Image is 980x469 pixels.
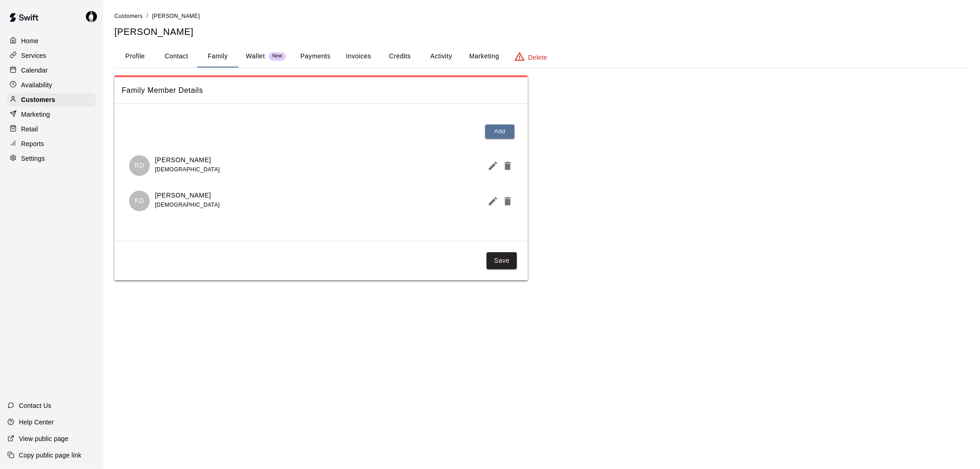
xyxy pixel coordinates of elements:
[7,122,96,136] a: Retail
[7,93,96,107] a: Customers
[528,53,547,62] p: Delete
[84,7,103,26] div: Travis Hamilton
[19,401,51,410] p: Contact Us
[114,13,143,19] span: Customers
[21,154,45,163] p: Settings
[114,45,969,68] div: basic tabs example
[135,161,144,170] p: RD
[135,196,144,206] p: FD
[19,451,81,460] p: Copy public page link
[462,45,506,68] button: Marketing
[86,11,97,22] img: Travis Hamilton
[114,12,143,19] a: Customers
[21,110,50,119] p: Marketing
[21,95,55,104] p: Customers
[21,124,38,134] p: Retail
[379,45,420,68] button: Credits
[147,11,148,21] li: /
[7,78,96,92] a: Availability
[122,85,521,96] span: Family Member Details
[19,434,68,443] p: View public page
[7,137,96,151] a: Reports
[269,53,286,59] span: New
[487,252,517,269] button: Save
[152,13,200,19] span: [PERSON_NAME]
[21,36,39,45] p: Home
[155,155,220,165] p: [PERSON_NAME]
[156,45,197,68] button: Contact
[19,418,54,427] p: Help Center
[338,45,379,68] button: Invoices
[293,45,338,68] button: Payments
[7,49,96,62] a: Services
[485,124,515,139] button: Add
[7,107,96,121] a: Marketing
[420,45,462,68] button: Activity
[155,202,220,208] span: [DEMOGRAPHIC_DATA]
[7,34,96,48] a: Home
[498,192,513,210] button: Delete
[7,63,96,77] a: Calendar
[114,11,969,21] nav: breadcrumb
[484,157,498,175] button: Edit Member
[21,66,48,75] p: Calendar
[246,51,265,61] p: Wallet
[129,155,150,176] div: Rowan Duncan
[7,152,96,165] a: Settings
[129,191,150,211] div: Fordham Duncan
[498,157,513,175] button: Delete
[21,80,52,90] p: Availability
[155,191,220,200] p: [PERSON_NAME]
[114,45,156,68] button: Profile
[484,192,498,210] button: Edit Member
[21,139,44,148] p: Reports
[155,166,220,173] span: [DEMOGRAPHIC_DATA]
[197,45,238,68] button: Family
[21,51,46,60] p: Services
[114,26,969,38] h5: [PERSON_NAME]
